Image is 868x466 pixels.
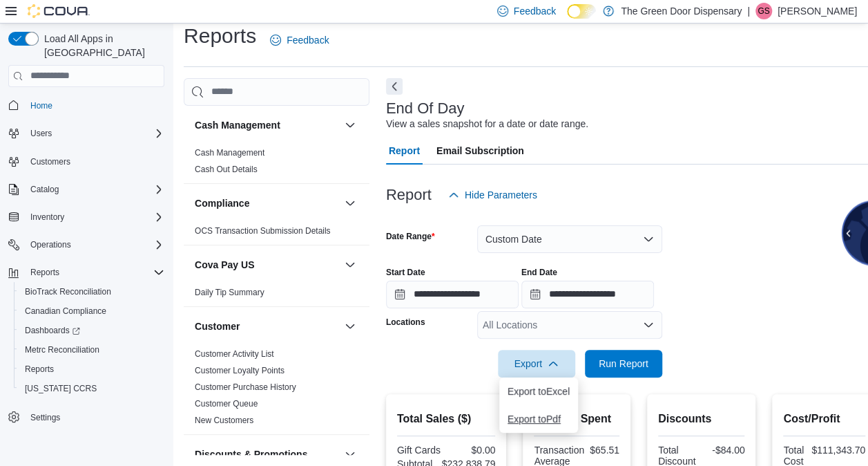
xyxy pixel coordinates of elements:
button: Compliance [195,196,339,210]
div: Gift Cards [397,445,443,456]
span: Export to Pdf [508,413,570,425]
label: Start Date [386,267,425,278]
span: Feedback [514,4,556,18]
span: Reports [30,267,59,278]
button: Inventory [3,207,170,227]
span: Cash Management [195,147,264,158]
span: Inventory [25,209,164,225]
span: Run Report [599,357,648,371]
span: Operations [25,236,164,253]
button: Users [25,125,57,142]
div: $0.00 [449,445,495,456]
button: Inventory [25,209,70,225]
h3: Customer [195,319,240,333]
div: $65.51 [590,445,619,456]
button: Settings [3,407,170,427]
a: Cash Management [195,148,264,158]
button: Discounts & Promotions [195,447,339,461]
button: Next [386,78,403,95]
button: Discounts & Promotions [342,446,358,463]
nav: Complex example [8,90,164,463]
img: Cova [28,4,90,18]
a: New Customers [195,416,253,425]
button: Canadian Compliance [14,301,170,321]
button: Operations [3,235,170,254]
span: Email Subscription [436,137,524,165]
div: Cova Pay US [184,284,369,306]
span: Dashboards [25,325,80,336]
button: Customer [342,318,358,335]
div: $111,343.70 [811,445,865,456]
a: Metrc Reconciliation [19,342,105,358]
span: Customers [30,156,70,167]
div: View a sales snapshot for a date or date range. [386,117,588,131]
input: Press the down key to open a popover containing a calendar. [386,281,519,308]
span: OCS Transaction Submission Details [195,225,331,236]
button: Run Report [585,350,662,378]
a: Dashboards [14,321,170,340]
label: Date Range [386,231,435,242]
h3: Cash Management [195,118,280,132]
span: Dashboards [19,322,164,339]
a: Home [25,97,58,114]
button: Export [498,350,575,378]
div: Compliance [184,223,369,245]
span: Catalog [30,184,59,195]
button: Cash Management [195,118,339,132]
span: Home [25,97,164,114]
button: Customers [3,151,170,171]
span: Cash Out Details [195,164,258,175]
a: Dashboards [19,322,86,339]
a: Canadian Compliance [19,303,112,319]
button: Catalog [25,181,64,198]
a: Daily Tip Summary [195,288,264,297]
label: Locations [386,317,425,328]
span: Home [30,100,52,111]
h1: Reports [184,22,256,50]
a: BioTrack Reconciliation [19,283,117,300]
div: Gerald Stone [755,3,772,19]
span: GS [758,3,769,19]
button: Reports [14,360,170,379]
div: -$84.00 [704,445,745,456]
button: Cash Management [342,117,358,133]
span: BioTrack Reconciliation [25,286,111,297]
span: Users [30,128,52,139]
h2: Cost/Profit [783,411,865,427]
button: Custom Date [477,225,662,253]
a: Customer Queue [195,399,258,409]
span: Customer Loyalty Points [195,365,284,376]
h3: End Of Day [386,100,465,117]
span: Customers [25,153,164,170]
a: [US_STATE] CCRS [19,380,102,397]
span: Washington CCRS [19,380,164,397]
h3: Cova Pay US [195,258,254,272]
a: Customer Loyalty Points [195,366,284,375]
span: Hide Parameters [465,188,537,202]
div: Cash Management [184,145,369,183]
button: Operations [25,236,77,253]
button: [US_STATE] CCRS [14,379,170,398]
button: Cova Pay US [342,257,358,273]
input: Press the down key to open a popover containing a calendar. [521,281,654,308]
span: Export [506,350,567,378]
a: Feedback [264,26,334,54]
p: | [747,3,750,19]
span: Metrc Reconciliation [25,344,99,355]
span: Customer Purchase History [195,382,296,393]
button: Users [3,124,170,143]
a: OCS Transaction Submission Details [195,226,331,236]
h2: Total Sales ($) [397,411,496,427]
button: BioTrack Reconciliation [14,282,170,301]
span: Inventory [30,212,64,223]
div: Customer [184,346,369,434]
button: Reports [3,263,170,282]
a: Reports [19,361,59,378]
button: Cova Pay US [195,258,339,272]
label: End Date [521,267,557,278]
span: Report [389,137,420,165]
span: Canadian Compliance [25,306,106,317]
h2: Discounts [658,411,745,427]
span: [US_STATE] CCRS [25,383,97,394]
h3: Compliance [195,196,249,210]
